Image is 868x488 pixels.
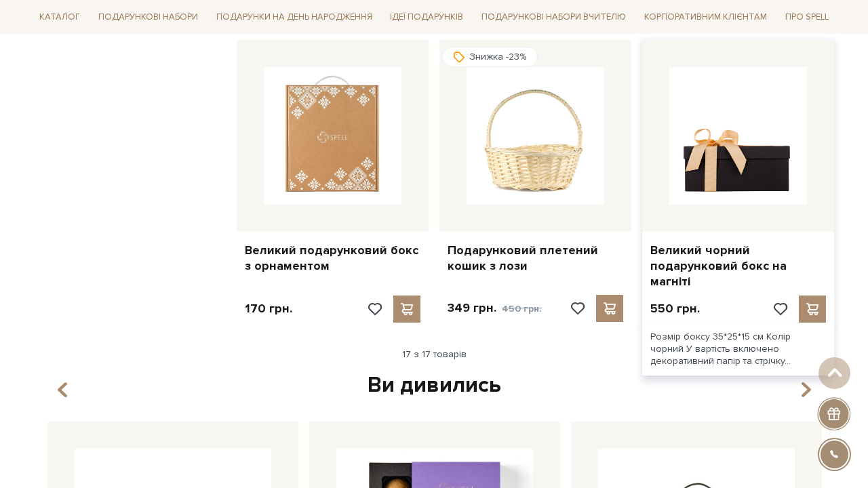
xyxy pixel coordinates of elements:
[669,67,807,205] img: Великий чорний подарунковий бокс на магніті
[384,7,469,28] a: Ідеї подарунків
[93,7,203,28] a: Подарункові набори
[28,348,840,361] div: 17 з 17 товарів
[442,47,538,67] div: Знижка -23%
[264,67,401,205] img: Великий подарунковий бокс з орнаментом
[476,5,631,28] a: Подарункові набори Вчителю
[650,243,826,290] a: Великий чорний подарунковий бокс на магніті
[650,301,700,317] p: 550 грн.
[502,303,542,314] span: 450 грн.
[42,371,826,400] div: Ви дивились
[780,7,834,28] a: Про Spell
[642,323,834,376] div: Розмір боксу 35*25*15 см Колір чорний У вартість включено декоративний папір та стрічку...
[467,67,604,205] img: Подарунковий плетений кошик з лози
[448,243,623,274] a: Подарунковий плетений кошик з лози
[639,7,772,28] a: Корпоративним клієнтам
[245,301,292,317] p: 170 грн.
[34,7,85,28] a: Каталог
[245,243,420,274] a: Великий подарунковий бокс з орнаментом
[211,7,378,28] a: Подарунки на День народження
[448,300,542,317] p: 349 грн.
